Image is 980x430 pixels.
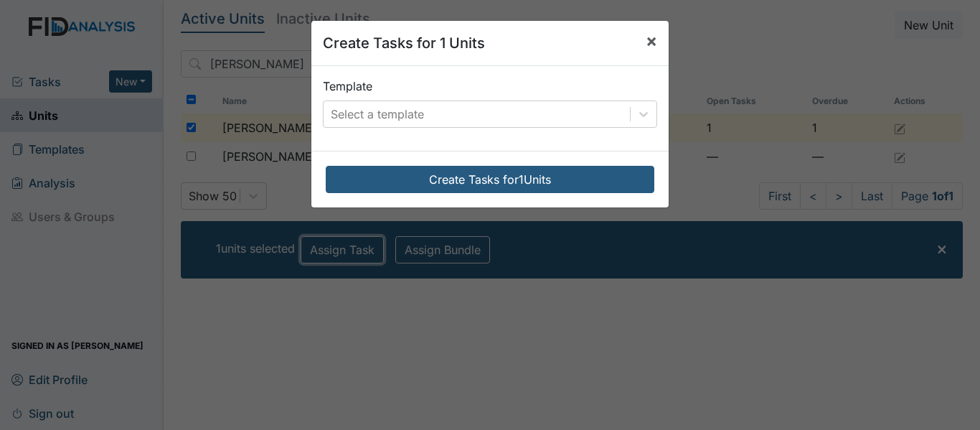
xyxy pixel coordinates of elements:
[331,106,424,123] div: Select a template
[323,32,485,54] h5: Create Tasks for 1 Units
[326,166,654,193] button: Create Tasks for1Units
[634,21,669,61] button: Close
[646,30,657,51] span: ×
[323,78,372,95] label: Template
